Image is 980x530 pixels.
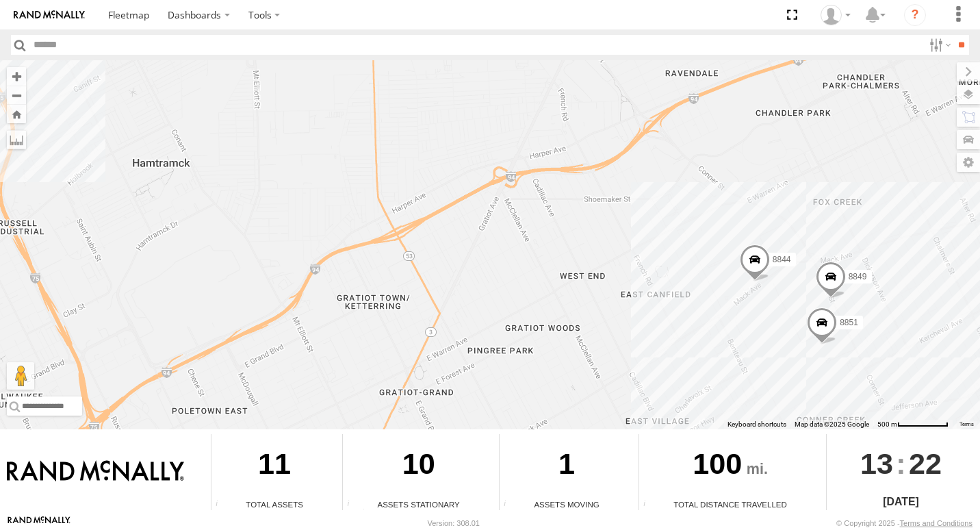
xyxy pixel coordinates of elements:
[827,434,975,493] div: :
[500,434,634,499] div: 1
[7,460,184,483] img: Rand McNally
[795,420,869,428] span: Map data ©2025 Google
[343,434,494,499] div: 10
[211,499,337,510] div: Total Assets
[639,499,821,510] div: Total Distance Travelled
[840,317,858,327] span: 8851
[909,434,942,493] span: 22
[500,499,634,510] div: Assets Moving
[428,519,480,527] div: Version: 308.01
[14,10,85,20] img: rand-logo.svg
[639,434,821,499] div: 100
[900,519,972,527] a: Terms and Conditions
[924,35,953,55] label: Search Filter Options
[500,500,520,510] div: Total number of assets current in transit.
[877,420,897,428] span: 500 m
[773,255,791,264] span: 8844
[7,105,26,123] button: Zoom Home
[827,494,975,510] div: [DATE]
[7,67,26,86] button: Zoom in
[849,272,867,281] span: 8849
[343,500,363,510] div: Total number of assets current stationary.
[727,420,786,429] button: Keyboard shortcuts
[7,362,34,390] button: Drag Pegman onto the map to open Street View
[343,499,494,510] div: Assets Stationary
[8,516,70,530] a: Visit our Website
[211,500,232,510] div: Total number of Enabled Assets
[959,421,974,427] a: Terms (opens in new tab)
[211,434,337,499] div: 11
[816,5,855,25] div: Valeo Dash
[860,434,893,493] span: 13
[7,86,26,105] button: Zoom out
[957,153,980,172] label: Map Settings
[7,130,26,149] label: Measure
[639,500,660,510] div: Total distance travelled by all assets within specified date range and applied filters
[904,4,926,26] i: ?
[836,519,972,527] div: © Copyright 2025 -
[873,420,953,429] button: Map Scale: 500 m per 71 pixels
